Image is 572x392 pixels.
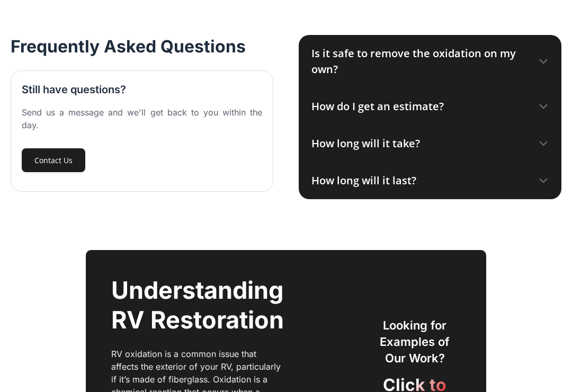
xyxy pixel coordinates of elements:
[369,317,461,366] h4: Looking for Examples of Our Work?
[311,136,420,152] div: How long will it take?
[111,275,284,334] strong: Understanding RV Restoration
[22,148,85,172] a: Contact Us
[11,35,246,58] h2: Frequently Asked Questions
[311,99,444,114] div: How do I get an estimate?
[22,106,262,131] div: Send us a message and we'll get back to you within the day.
[22,82,126,97] h3: Still have questions?
[311,46,528,77] div: Is it safe to remove the oxidation on my own?
[311,173,416,189] div: How long will it last?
